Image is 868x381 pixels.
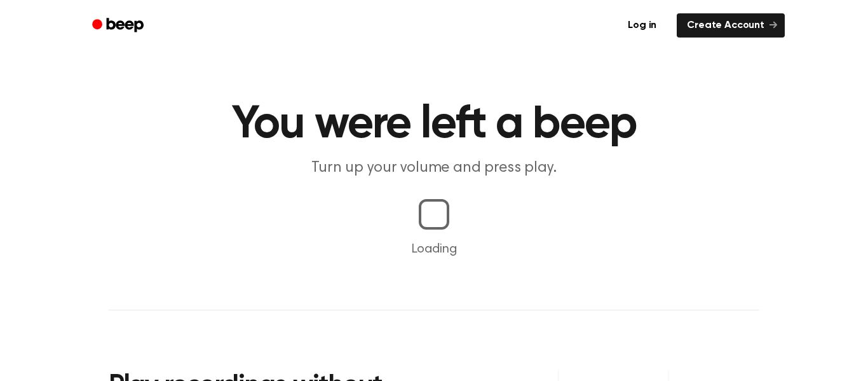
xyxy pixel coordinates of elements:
[190,158,678,179] p: Turn up your volume and press play.
[677,13,785,38] a: Create Account
[615,11,669,40] a: Log in
[15,240,853,259] p: Loading
[83,13,155,38] a: Beep
[109,102,759,148] h1: You were left a beep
